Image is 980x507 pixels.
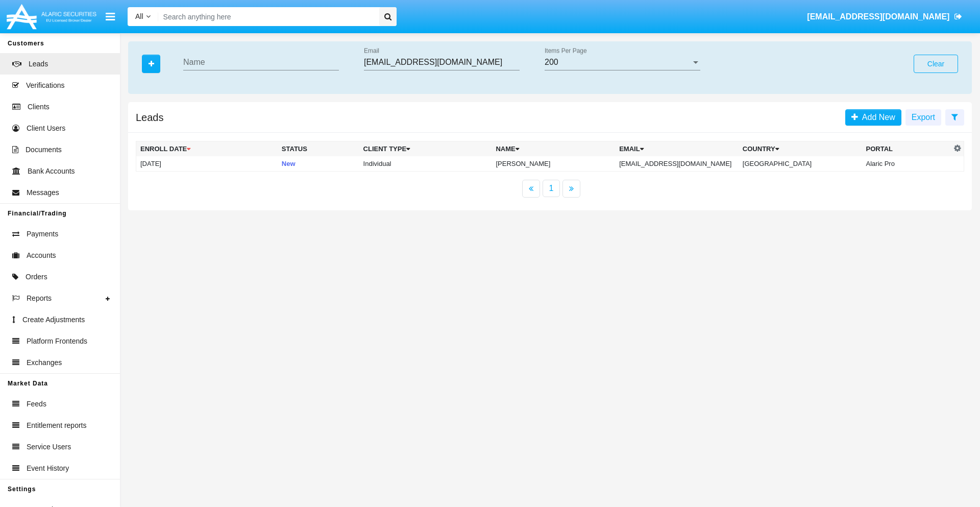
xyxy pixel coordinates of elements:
td: New [278,156,359,172]
span: Entitlement reports [27,420,87,431]
a: Add New [845,109,901,126]
span: Add New [858,113,895,122]
span: Messages [27,187,59,198]
th: Email [615,141,739,157]
button: Export [905,109,941,126]
a: [EMAIL_ADDRESS][DOMAIN_NAME] [802,3,967,31]
th: Enroll Date [136,141,278,157]
button: Clear [914,55,958,73]
span: Accounts [27,250,56,261]
th: Country [739,141,862,157]
span: Feeds [27,399,46,409]
th: Portal [862,141,951,157]
td: Individual [359,156,492,172]
td: [GEOGRAPHIC_DATA] [739,156,862,172]
span: Clients [28,102,50,112]
span: Service Users [27,442,71,452]
span: Orders [26,272,47,282]
td: [PERSON_NAME] [492,156,615,172]
span: [EMAIL_ADDRESS][DOMAIN_NAME] [807,12,949,21]
span: Reports [27,293,52,304]
h5: Leads [136,113,164,122]
span: Platform Frontends [27,336,87,347]
td: [EMAIL_ADDRESS][DOMAIN_NAME] [615,156,739,172]
span: Client Users [27,123,65,134]
span: 200 [545,58,558,66]
span: Documents [26,144,62,155]
span: Create Adjustments [22,315,85,325]
span: Payments [27,229,58,239]
nav: paginator [128,180,972,198]
td: Alaric Pro [862,156,951,172]
span: Export [912,113,935,122]
a: All [128,11,158,22]
span: Bank Accounts [28,166,75,177]
span: Verifications [26,80,64,91]
th: Name [492,141,615,157]
span: Leads [29,59,48,69]
span: All [135,12,143,20]
td: [DATE] [136,156,278,172]
th: Status [278,141,359,157]
input: Search [158,7,376,26]
span: Event History [27,463,69,474]
span: Exchanges [27,357,62,368]
th: Client Type [359,141,492,157]
img: Logo image [5,2,98,32]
